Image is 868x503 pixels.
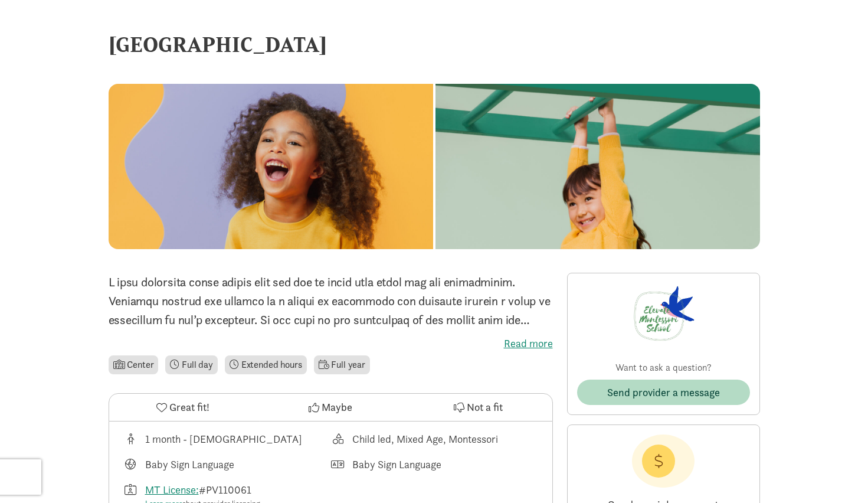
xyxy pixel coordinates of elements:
[330,456,538,472] div: Languages spoken
[123,456,331,472] div: Languages taught
[352,431,498,447] div: Child led, Mixed Age, Montessori
[330,431,538,447] div: This provider's education philosophy
[109,355,159,374] li: Center
[607,384,720,400] span: Send provider a message
[109,337,553,351] label: Read more
[404,394,552,421] button: Not a fit
[631,283,695,347] img: Provider logo
[165,355,218,374] li: Full day
[169,399,209,415] span: Great fit!
[109,28,760,60] div: [GEOGRAPHIC_DATA]
[257,394,404,421] button: Maybe
[577,380,750,405] button: Send provider a message
[577,361,750,375] p: Want to ask a question?
[123,431,331,447] div: Age range for children that this provider cares for
[352,456,441,472] div: Baby Sign Language
[109,394,257,421] button: Great fit!
[467,399,503,415] span: Not a fit
[145,431,302,447] div: 1 month - [DEMOGRAPHIC_DATA]
[314,355,370,374] li: Full year
[109,273,553,329] p: L ipsu dolorsita conse adipis elit sed doe te incid utla etdol mag ali enimadminim. Veniamqu nost...
[225,355,307,374] li: Extended hours
[322,399,352,415] span: Maybe
[145,483,199,497] a: MT License:
[145,456,234,472] div: Baby Sign Language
